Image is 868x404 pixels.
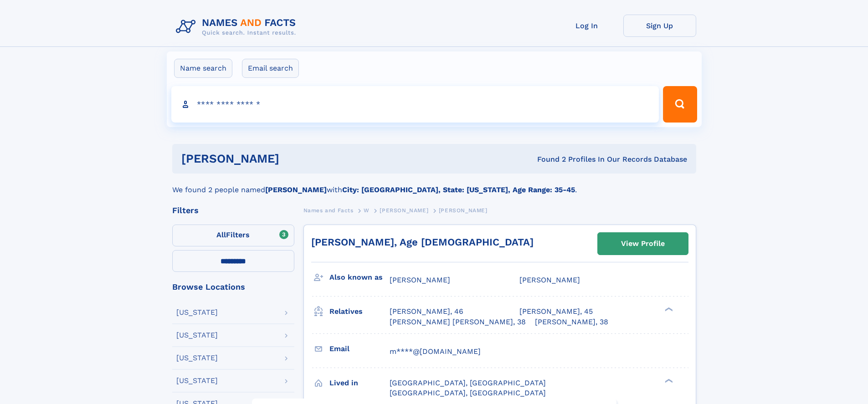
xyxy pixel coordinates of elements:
[380,205,428,216] a: [PERSON_NAME]
[303,205,354,216] a: Names and Facts
[216,230,226,239] span: All
[439,207,488,214] span: [PERSON_NAME]
[172,206,294,215] div: Filters
[176,354,218,362] div: [US_STATE]
[519,307,593,317] a: [PERSON_NAME], 45
[172,15,303,39] img: Logo Names and Facts
[519,276,580,284] span: [PERSON_NAME]
[176,377,218,384] div: [US_STATE]
[390,389,546,397] span: [GEOGRAPHIC_DATA], [GEOGRAPHIC_DATA]
[535,317,608,327] a: [PERSON_NAME], 38
[329,375,390,391] h3: Lived in
[663,307,673,312] div: ❯
[621,233,665,254] div: View Profile
[408,154,687,164] div: Found 2 Profiles In Our Records Database
[663,378,673,384] div: ❯
[550,15,623,37] a: Log In
[663,86,697,123] button: Search Button
[380,207,428,214] span: [PERSON_NAME]
[176,309,218,316] div: [US_STATE]
[329,304,390,319] h3: Relatives
[174,59,232,78] label: Name search
[172,225,294,246] label: Filters
[390,276,450,284] span: [PERSON_NAME]
[598,233,688,255] a: View Profile
[364,207,370,214] span: W
[176,332,218,339] div: [US_STATE]
[171,86,659,123] input: search input
[172,174,696,195] div: We found 2 people named with .
[623,15,696,37] a: Sign Up
[311,236,534,248] a: [PERSON_NAME], Age [DEMOGRAPHIC_DATA]
[364,205,370,216] a: W
[390,378,546,387] span: [GEOGRAPHIC_DATA], [GEOGRAPHIC_DATA]
[390,317,526,327] a: [PERSON_NAME] [PERSON_NAME], 38
[342,185,575,194] b: City: [GEOGRAPHIC_DATA], State: [US_STATE], Age Range: 35-45
[242,59,299,78] label: Email search
[390,307,463,317] a: [PERSON_NAME], 46
[329,341,390,357] h3: Email
[329,270,390,285] h3: Also known as
[172,283,294,291] div: Browse Locations
[265,185,327,194] b: [PERSON_NAME]
[181,153,408,164] h1: [PERSON_NAME]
